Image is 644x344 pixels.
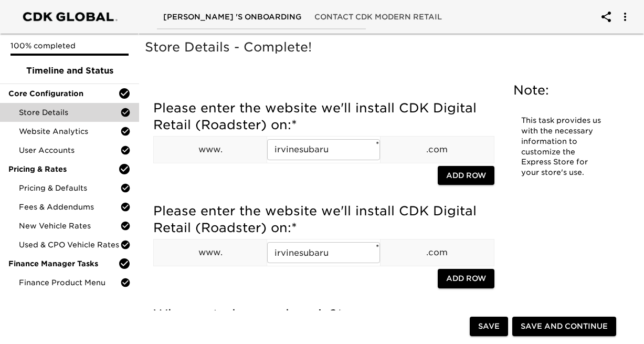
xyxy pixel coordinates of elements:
button: Add Row [438,269,494,288]
h5: Note: [513,82,615,99]
p: www. [154,143,267,156]
span: Add Row [446,272,486,285]
span: Fees & Addendums [19,202,120,212]
h5: Who controls your domain? [153,306,494,323]
span: Pricing & Rates [8,164,118,174]
p: 100% completed [10,40,129,51]
button: account of current user [613,4,638,29]
span: Finance Manager Tasks [8,258,118,269]
button: Save [470,317,508,336]
span: Core Configuration [8,88,118,99]
h5: Please enter the website we'll install CDK Digital Retail (Roadster) on: [153,203,494,236]
button: Save and Continue [512,317,616,336]
span: Pricing & Defaults [19,183,120,193]
span: Store Details [19,107,120,118]
button: Add Row [438,166,494,185]
span: Save and Continue [521,320,608,333]
span: [PERSON_NAME] 's Onboarding [163,11,302,24]
h5: Store Details - Complete! [145,39,629,56]
span: Contact CDK Modern Retail [314,11,442,24]
span: User Accounts [19,145,120,155]
button: account of current user [594,4,619,29]
span: Add Row [446,169,486,182]
p: www. [154,246,267,259]
span: Used & CPO Vehicle Rates [19,239,120,250]
span: Timeline and Status [8,65,131,77]
span: Finance Product Menu [19,277,120,288]
span: Website Analytics [19,126,120,137]
h5: Please enter the website we'll install CDK Digital Retail (Roadster) on: [153,100,494,133]
p: .com [381,246,493,259]
p: This task provides us with the necessary information to customize the Express Store for your stor... [521,116,607,178]
span: Save [478,320,500,333]
p: .com [381,143,493,156]
span: New Vehicle Rates [19,221,120,231]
